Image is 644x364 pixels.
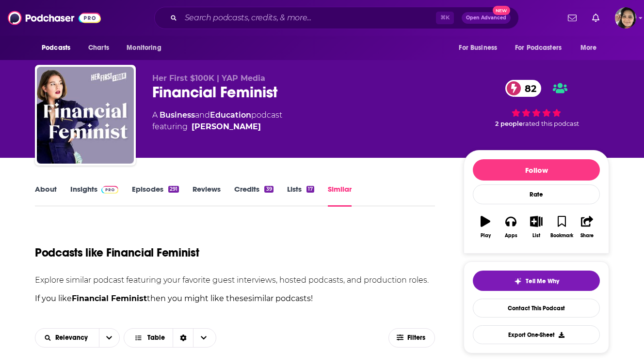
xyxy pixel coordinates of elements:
[526,277,559,285] span: Tell Me Why
[498,210,523,244] button: Apps
[473,325,600,344] button: Export One-Sheet
[160,110,195,120] a: Business
[35,275,435,285] p: Explore similar podcast featuring your favorite guest interviews, hosted podcasts, and production...
[388,328,435,348] button: Filters
[505,233,517,239] div: Apps
[210,110,251,120] a: Education
[154,7,519,29] div: Search podcasts, credits, & more...
[132,184,179,207] a: Episodes291
[168,186,179,193] div: 291
[473,159,600,181] button: Follow
[459,41,497,55] span: For Business
[42,41,70,55] span: Podcasts
[82,39,115,57] a: Charts
[615,7,636,29] span: Logged in as shelbyjanner
[505,80,541,97] a: 82
[264,186,273,193] div: 39
[152,121,282,133] span: featuring
[192,121,261,133] a: [PERSON_NAME]
[193,184,221,207] a: Reviews
[473,210,498,244] button: Play
[99,329,119,347] button: open menu
[88,41,109,55] span: Charts
[515,80,541,97] span: 82
[35,245,199,260] h1: Podcasts like Financial Feminist
[574,39,609,57] button: open menu
[466,15,506,20] span: Open Advanced
[462,12,511,24] button: Open AdvancedNew
[615,7,636,29] button: Show profile menu
[580,233,594,239] div: Share
[588,10,603,26] a: Show notifications dropdown
[580,41,597,55] span: More
[124,328,217,348] button: Choose View
[564,10,580,26] a: Show notifications dropdown
[35,328,120,348] h2: Choose List sort
[407,334,427,341] span: Filters
[495,120,523,127] span: 2 people
[152,74,265,83] span: Her First $100K | YAP Media
[523,120,579,127] span: rated this podcast
[452,39,509,57] button: open menu
[35,39,83,57] button: open menu
[195,110,210,120] span: and
[181,10,436,26] input: Search podcasts, credits, & more...
[55,334,91,341] span: Relevancy
[481,233,491,239] div: Play
[532,233,540,239] div: List
[70,184,118,207] a: InsightsPodchaser Pro
[173,329,193,347] div: Sort Direction
[436,12,454,24] span: ⌘ K
[464,74,609,134] div: 82 2 peoplerated this podcast
[328,184,352,207] a: Similar
[575,210,600,244] button: Share
[473,299,600,318] a: Contact This Podcast
[101,186,118,194] img: Podchaser Pro
[152,109,282,133] div: A podcast
[514,277,522,285] img: tell me why sparkle
[37,67,134,164] img: Financial Feminist
[147,334,165,341] span: Table
[550,233,573,239] div: Bookmark
[127,41,161,55] span: Monitoring
[473,271,600,291] button: tell me why sparkleTell Me Why
[306,186,314,193] div: 17
[509,39,576,57] button: open menu
[287,184,314,207] a: Lists17
[473,184,600,204] div: Rate
[35,292,435,305] p: If you like then you might like these similar podcasts !
[515,41,562,55] span: For Podcasters
[615,7,636,29] img: User Profile
[234,184,273,207] a: Credits39
[120,39,174,57] button: open menu
[35,334,99,341] button: open menu
[524,210,549,244] button: List
[72,294,147,303] strong: Financial Feminist
[549,210,574,244] button: Bookmark
[35,184,57,207] a: About
[8,9,101,27] img: Podchaser - Follow, Share and Rate Podcasts
[493,6,510,15] span: New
